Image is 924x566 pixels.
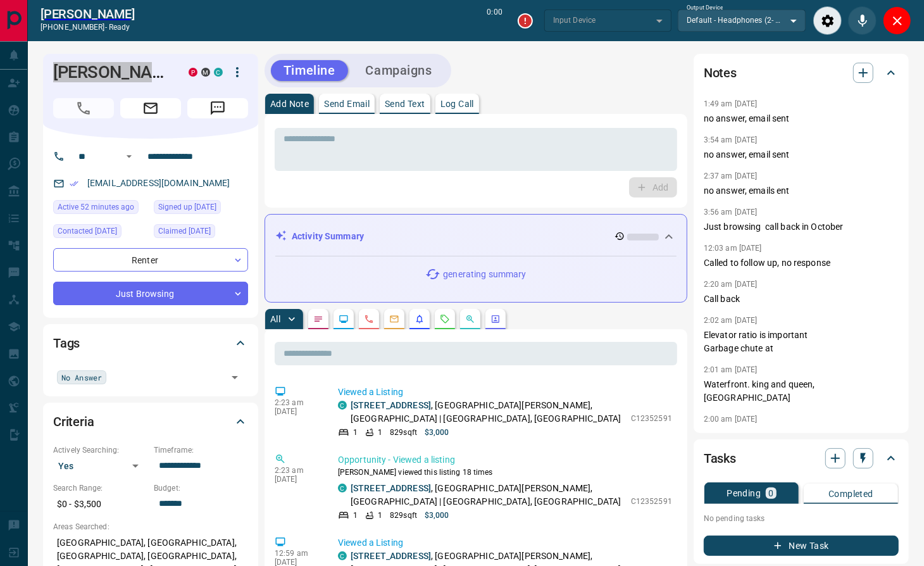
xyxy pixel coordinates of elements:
[53,282,248,305] div: Just Browsing
[704,316,758,325] p: 2:02 am [DATE]
[353,427,358,438] p: 1
[704,329,899,355] p: Elevator ratio is important Garbage chute at
[353,60,445,81] button: Campaigns
[313,314,323,324] svg: Notes
[154,200,248,218] div: Tue Sep 15 2020
[704,448,736,469] h2: Tasks
[704,63,737,83] h2: Notes
[443,268,526,281] p: generating summary
[338,551,347,560] div: condos.ca
[58,201,134,213] span: Active 52 minutes ago
[704,220,899,234] p: Just browsing call back in October
[390,427,417,438] p: 829 sqft
[61,371,102,384] span: No Answer
[338,536,672,550] p: Viewed a Listing
[324,99,370,108] p: Send Email
[275,398,319,407] p: 2:23 am
[704,184,899,198] p: no answer, emails ent
[351,400,431,410] a: [STREET_ADDRESS]
[704,148,899,161] p: no answer, email sent
[351,482,625,508] p: , [GEOGRAPHIC_DATA][PERSON_NAME], [GEOGRAPHIC_DATA] | [GEOGRAPHIC_DATA], [GEOGRAPHIC_DATA]
[704,415,758,424] p: 2:00 am [DATE]
[270,99,309,108] p: Add Note
[490,314,501,324] svg: Agent Actions
[704,378,899,405] p: Waterfront. king and queen, [GEOGRAPHIC_DATA]
[704,256,899,270] p: Called to follow up, no response
[275,225,677,248] div: Activity Summary
[631,496,672,507] p: C12352591
[158,201,216,213] span: Signed up [DATE]
[727,489,761,498] p: Pending
[425,510,449,521] p: $3,000
[41,22,135,33] p: [PHONE_NUMBER] -
[813,6,842,35] div: Audio Settings
[189,68,197,77] div: property.ca
[87,178,230,188] a: [EMAIL_ADDRESS][DOMAIN_NAME]
[53,444,147,456] p: Actively Searching:
[378,510,382,521] p: 1
[768,489,773,498] p: 0
[53,482,147,494] p: Search Range:
[378,427,382,438] p: 1
[53,248,248,272] div: Renter
[214,68,223,77] div: condos.ca
[275,466,319,475] p: 2:23 am
[53,328,248,358] div: Tags
[704,365,758,374] p: 2:01 am [DATE]
[53,521,248,532] p: Areas Searched:
[883,6,911,35] div: Close
[275,407,319,416] p: [DATE]
[120,98,181,118] span: Email
[389,314,399,324] svg: Emails
[226,368,244,386] button: Open
[53,494,147,515] p: $0 - $3,500
[58,225,117,237] span: Contacted [DATE]
[704,443,899,474] div: Tasks
[154,444,248,456] p: Timeframe:
[338,467,672,478] p: [PERSON_NAME] viewed this listing 18 times
[338,386,672,399] p: Viewed a Listing
[704,292,899,306] p: Call back
[631,413,672,424] p: C12352591
[364,314,374,324] svg: Calls
[275,475,319,484] p: [DATE]
[275,549,319,558] p: 12:59 am
[53,412,94,432] h2: Criteria
[41,6,135,22] a: [PERSON_NAME]
[187,98,248,118] span: Message
[53,456,147,476] div: Yes
[53,200,147,218] div: Tue Oct 14 2025
[385,99,425,108] p: Send Text
[351,399,625,425] p: , [GEOGRAPHIC_DATA][PERSON_NAME], [GEOGRAPHIC_DATA] | [GEOGRAPHIC_DATA], [GEOGRAPHIC_DATA]
[53,333,80,353] h2: Tags
[270,315,280,324] p: All
[487,6,502,35] p: 0:00
[109,23,130,32] span: ready
[154,224,248,242] div: Fri Mar 19 2021
[704,208,758,217] p: 3:56 am [DATE]
[53,98,114,118] span: Call
[351,551,431,561] a: [STREET_ADDRESS]
[292,230,364,243] p: Activity Summary
[415,314,425,324] svg: Listing Alerts
[704,135,758,144] p: 3:54 am [DATE]
[53,224,147,242] div: Thu Oct 09 2025
[154,482,248,494] p: Budget:
[704,509,899,528] p: No pending tasks
[704,58,899,88] div: Notes
[704,536,899,556] button: New Task
[848,6,877,35] div: Mute
[704,244,762,253] p: 12:03 am [DATE]
[440,99,474,108] p: Log Call
[425,427,449,438] p: $3,000
[201,68,210,77] div: mrloft.ca
[70,179,78,188] svg: Email Verified
[704,99,758,108] p: 1:49 am [DATE]
[687,4,723,12] label: Output Device
[440,314,450,324] svg: Requests
[353,510,358,521] p: 1
[53,62,170,82] h1: [PERSON_NAME]
[465,314,475,324] svg: Opportunities
[828,489,873,498] p: Completed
